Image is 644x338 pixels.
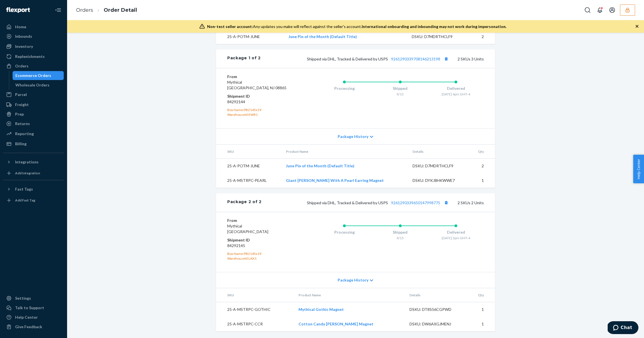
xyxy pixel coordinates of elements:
[413,163,465,169] div: DSKU: D7MDRTHCLF9
[15,44,33,49] div: Inventory
[442,199,450,206] button: Copy tracking number
[13,71,64,80] a: Ecommerce Orders
[607,4,618,16] button: Open account menu
[227,55,261,62] div: Package 1 of 2
[15,171,40,175] div: Add Integration
[15,159,39,165] div: Integrations
[468,29,495,44] td: 2
[227,251,294,256] div: Box Name: PB2145x19
[227,243,294,248] dd: 84292145
[15,305,44,311] div: Talk to Support
[216,145,281,159] th: SKU
[227,74,294,79] dt: From
[594,4,605,16] button: Open notifications
[307,200,450,205] span: Shipped via DHL, Tracked & Delivered by USPS
[261,55,484,62] div: 2 SKUs 3 Units
[294,288,405,302] th: Product Name
[262,199,484,206] div: 2 SKUs 2 Units
[15,324,42,330] div: Give Feedback
[391,200,440,205] a: 9261290339650147998775
[470,173,495,188] td: 1
[3,110,64,119] a: Prep
[15,141,27,147] div: Billing
[582,4,593,16] button: Open Search Box
[15,82,49,88] div: Wholesale Orders
[216,158,281,173] td: 25-A-POTM-JUNE
[428,86,484,91] div: Delivered
[3,303,64,312] button: Talk to Support
[405,288,467,302] th: Details
[15,111,24,117] div: Prep
[288,34,357,39] a: June Pin of the Month (Default Title)
[15,34,32,39] div: Inbounds
[3,129,64,138] a: Reporting
[3,62,64,71] a: Orders
[372,229,428,235] div: Shipped
[227,218,294,223] dt: From
[216,302,294,317] td: 25-A-MSTRPC-GOTHIC
[3,313,64,322] a: Help Center
[3,100,64,109] a: Freight
[3,22,64,31] a: Home
[470,145,495,159] th: Qty
[3,32,64,41] a: Inbounds
[207,24,506,29] div: Any updates you make will reflect against the seller's account.
[467,302,495,317] td: 1
[72,2,141,18] ol: breadcrumbs
[408,145,470,159] th: Details
[633,155,644,183] button: Help Center
[15,92,27,97] div: Parcel
[207,24,253,29] span: Non-test seller account:
[286,178,384,183] a: Giant [PERSON_NAME] With A Pearl Earring Magnet
[3,90,64,99] a: Parcel
[15,73,51,78] div: Ecommerce Orders
[227,112,294,117] div: WarehouseId: EWR1
[3,42,64,51] a: Inventory
[428,92,484,97] div: [DATE] 4pm GMT-4
[15,186,33,192] div: Fast Tags
[299,321,373,326] a: Cotton Candy [PERSON_NAME] Magnet
[316,229,372,235] div: Processing
[3,52,64,61] a: Replenishments
[391,57,440,61] a: 9261290339708146213198
[3,169,64,178] a: Add Integration
[216,317,294,331] td: 25-A-MSTRPC-CCR
[338,134,368,139] span: Package History
[227,237,294,243] dt: Shipment ID
[216,29,284,44] td: 25-A-POTM-JUNE
[409,321,462,327] div: DSKU: DW6AXGJMENJ
[15,54,45,59] div: Replenishments
[15,63,29,69] div: Orders
[428,236,484,240] div: [DATE] 3pm GMT-4
[227,93,294,99] dt: Shipment ID
[281,145,408,159] th: Product Name
[412,34,464,39] div: DSKU: D7MDRTHCLF9
[15,121,30,126] div: Returns
[15,198,35,203] div: Add Fast Tag
[3,294,64,303] a: Settings
[13,81,64,90] a: Wholesale Orders
[76,7,93,13] a: Orders
[467,317,495,331] td: 1
[467,288,495,302] th: Qty
[338,277,368,283] span: Package History
[372,86,428,91] div: Shipped
[286,163,354,168] a: June Pin of the Month (Default Title)
[299,307,344,312] a: Mythical Gothic Magnet
[216,288,294,302] th: SKU
[104,7,137,13] a: Order Detail
[3,158,64,166] button: Integrations
[428,229,484,235] div: Delivered
[3,196,64,205] a: Add Fast Tag
[409,307,462,312] div: DSKU: DT8S56CGPWD
[3,119,64,128] a: Returns
[227,107,294,112] div: Box Name: PB2145x19
[3,185,64,194] button: Fast Tags
[3,139,64,148] a: Billing
[307,57,450,61] span: Shipped via DHL, Tracked & Delivered by USPS
[362,24,506,29] span: International onboarding and inbounding may not work during impersonation.
[15,314,38,320] div: Help Center
[227,199,262,206] div: Package 2 of 2
[227,256,294,261] div: WarehouseId: LAX1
